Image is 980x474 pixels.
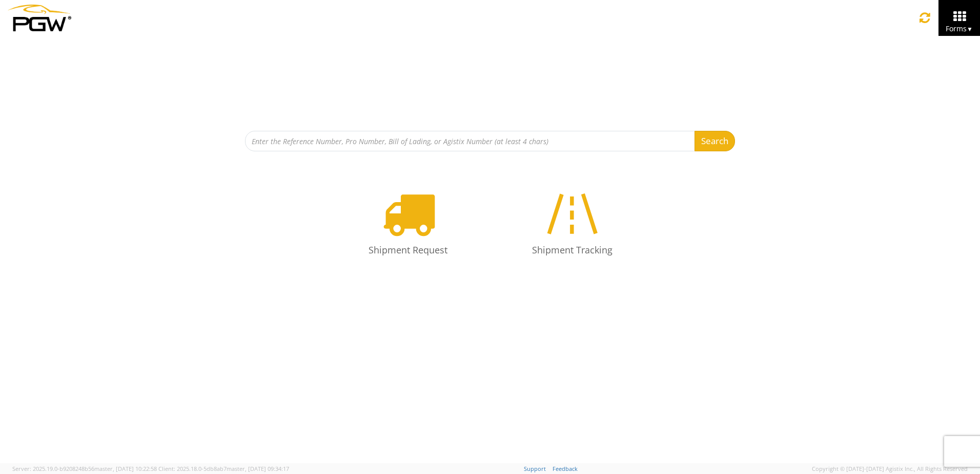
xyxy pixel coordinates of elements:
[553,465,578,472] a: Feedback
[245,131,695,151] input: Enter the Reference Number, Pro Number, Bill of Lading, or Agistix Number (at least 4 chars)
[946,24,973,33] span: Forms
[331,177,485,271] a: Shipment Request
[524,465,546,472] a: Support
[8,5,71,31] img: pgw-form-logo-1aaa8060b1cc70fad034.png
[495,177,649,271] a: Shipment Tracking
[341,245,475,255] h4: Shipment Request
[158,465,289,472] span: Client: 2025.18.0-5db8ab7
[812,465,968,473] span: Copyright © [DATE]-[DATE] Agistix Inc., All Rights Reserved
[12,465,157,472] span: Server: 2025.19.0-b9208248b56
[967,25,973,33] span: ▼
[227,465,289,472] span: master, [DATE] 09:34:17
[94,465,157,472] span: master, [DATE] 10:22:58
[695,131,735,151] button: Search
[505,245,639,255] h4: Shipment Tracking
